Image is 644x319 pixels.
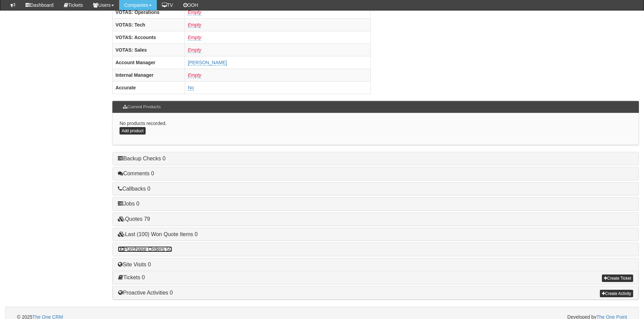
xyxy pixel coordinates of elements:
[188,60,227,66] a: [PERSON_NAME]
[118,231,198,237] a: Last (100) Won Quote Items 0
[119,101,164,113] h3: Current Products
[118,156,166,161] a: Backup Checks 0
[188,47,201,53] a: Empty
[118,201,139,207] a: Jobs 0
[602,274,633,282] a: Create Ticket
[113,18,185,31] th: VOTAS: Tech
[113,6,185,18] th: VOTAS: Operations
[113,69,185,81] th: Internal Manager
[113,43,185,56] th: VOTAS: Sales
[118,290,173,296] a: Proactive Activities 0
[113,31,185,43] th: VOTAS: Accounts
[118,171,154,176] a: Comments 0
[188,85,194,91] a: No
[118,262,151,267] a: Site Visits 0
[188,35,201,40] a: Empty
[118,246,172,252] a: Purchase Orders 50
[113,81,185,94] th: Accurate
[112,113,639,145] div: No products recorded.
[118,216,150,222] a: Quotes 79
[188,22,201,28] a: Empty
[188,72,201,78] a: Empty
[600,290,633,297] a: Create Activity
[113,56,185,69] th: Account Manager
[118,186,150,192] a: Callbacks 0
[118,274,145,280] a: Tickets 0
[119,127,146,135] a: Add product
[188,10,201,15] a: Empty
